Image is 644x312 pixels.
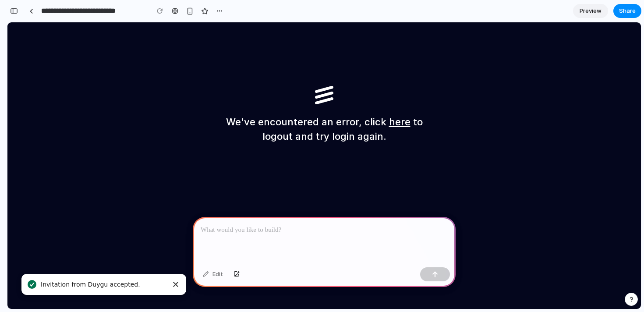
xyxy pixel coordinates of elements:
p: Invitation from Duygu accepted. [33,258,133,267]
a: Preview [573,4,608,18]
a: here [382,94,403,105]
h1: We've encountered an error, click to logout and try login again. [212,92,422,121]
button: Share [613,4,641,18]
button: Dismiss [161,252,175,273]
span: Share [619,7,636,15]
span: Preview [580,7,602,15]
